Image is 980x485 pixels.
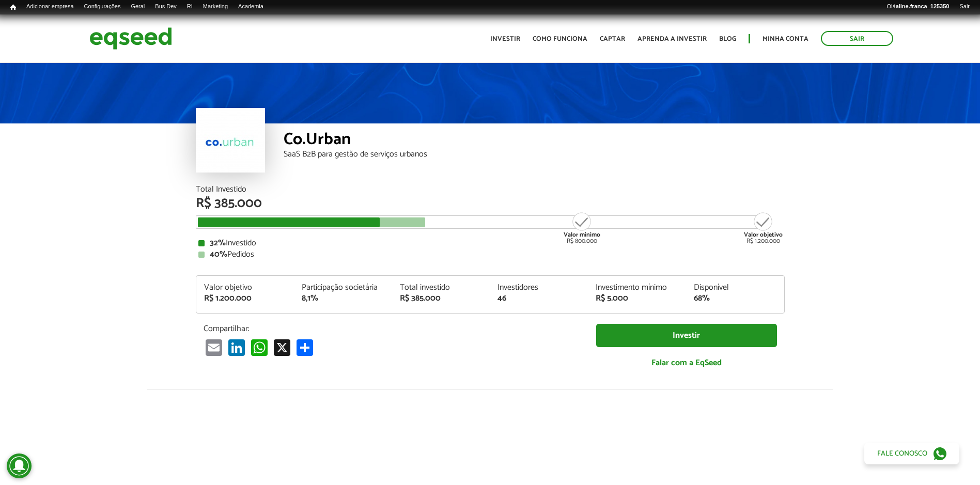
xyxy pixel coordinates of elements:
div: Co.Urban [284,131,785,150]
a: Configurações [79,3,126,11]
a: Bus Dev [150,3,182,11]
div: 68% [694,294,776,303]
div: 46 [497,294,580,303]
div: Disponível [694,284,776,292]
a: Captar [600,36,625,42]
div: Investidores [497,284,580,292]
a: Academia [233,3,269,11]
div: R$ 1.200.000 [744,211,783,244]
a: Compartilhar [294,339,315,356]
a: Geral [126,3,150,11]
div: Participação societária [302,284,384,292]
a: Falar com a EqSeed [596,352,777,373]
a: Fale conosco [864,443,959,464]
div: Investido [198,239,782,247]
div: Total Investido [196,185,785,194]
div: R$ 385.000 [400,294,483,303]
a: Minha conta [763,36,808,42]
a: WhatsApp [249,339,270,356]
div: R$ 385.000 [196,197,785,210]
a: X [272,339,292,356]
div: SaaS B2B para gestão de serviços urbanos [284,150,785,159]
strong: aline.franca_125350 [896,3,950,9]
a: Como funciona [533,36,587,42]
a: Marketing [198,3,233,11]
a: Aprenda a investir [637,36,707,42]
a: LinkedIn [226,339,247,356]
strong: 32% [210,236,226,250]
span: Início [10,4,16,11]
a: RI [182,3,198,11]
div: Valor objetivo [204,284,287,292]
div: R$ 5.000 [596,294,678,303]
div: Investimento mínimo [596,284,678,292]
a: Início [5,3,21,12]
div: Pedidos [198,251,782,259]
div: R$ 1.200.000 [204,294,287,303]
div: Total investido [400,284,483,292]
a: Investir [490,36,520,42]
a: Sair [954,3,975,11]
a: Adicionar empresa [21,3,79,11]
a: Oláaline.franca_125350 [882,3,955,11]
div: R$ 800.000 [563,211,601,244]
div: 8,1% [302,294,384,303]
strong: Valor objetivo [744,230,783,240]
strong: 40% [210,247,227,261]
a: Blog [719,36,736,42]
a: Sair [821,31,893,46]
a: Email [204,339,224,356]
p: Compartilhar: [204,324,581,334]
a: Investir [596,324,777,347]
strong: Valor mínimo [564,230,600,240]
img: EqSeed [89,25,172,52]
